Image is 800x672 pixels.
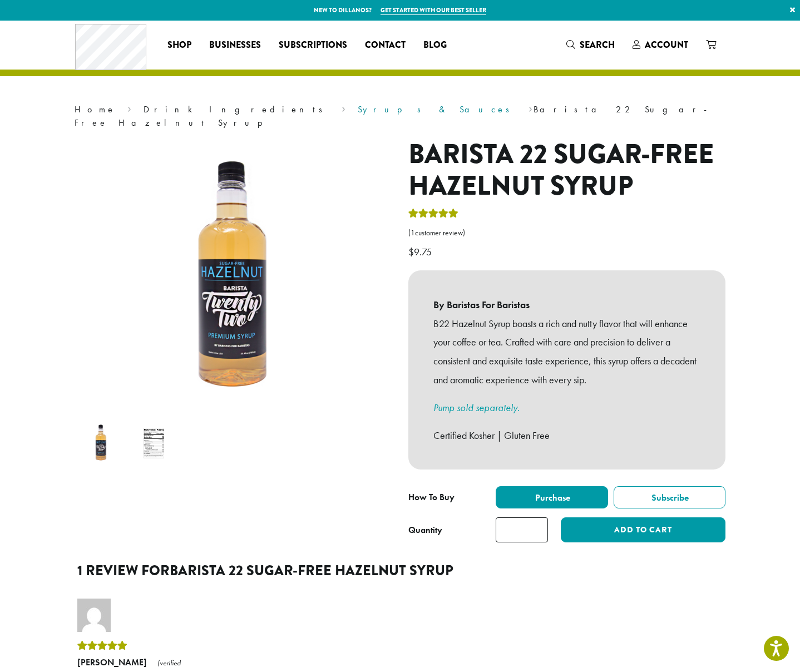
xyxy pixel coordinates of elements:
p: Certified Kosher | Gluten Free [433,426,700,445]
img: Barista 22 Sugar-Free Hazelnut Syrup [79,421,123,465]
span: Account [645,38,688,51]
a: Shop [159,36,200,54]
a: Pump sold separately. [433,401,520,414]
span: › [342,99,345,116]
a: Syrups & Sauces [358,103,517,115]
div: Rated 5 out of 5 [77,638,205,654]
span: Shop [167,38,191,52]
span: Search [580,38,615,51]
bdi: 9.75 [408,245,434,258]
span: Barista 22 Sugar-Free Hazelnut Syrup [170,560,453,581]
span: Blog [423,38,447,52]
a: Drink Ingredients [144,103,330,115]
b: By Baristas For Baristas [433,295,700,314]
div: Rated 5.00 out of 5 [408,207,458,224]
span: How To Buy [408,491,455,503]
p: B22 Hazelnut Syrup boasts a rich and nutty flavor that will enhance your coffee or tea. Crafted w... [433,314,700,389]
span: $ [408,245,414,258]
a: (1customer review) [408,228,725,239]
a: Home [75,103,116,115]
span: Businesses [209,38,261,52]
span: Subscriptions [279,38,347,52]
span: Purchase [534,492,570,503]
button: Add to cart [561,517,725,542]
span: 1 [411,228,415,238]
h2: 1 review for [77,562,723,579]
h1: Barista 22 Sugar-Free Hazelnut Syrup [408,139,725,202]
span: › [529,99,532,116]
div: Quantity [408,523,442,537]
a: Get started with our best seller [381,6,486,15]
a: Search [557,36,624,54]
span: Subscribe [650,492,689,503]
img: Barista 22 Sugar-Free Hazelnut Syrup - Image 2 [132,421,176,465]
span: Contact [365,38,406,52]
input: Product quantity [496,517,548,542]
span: › [127,99,131,116]
strong: [PERSON_NAME] [77,656,147,668]
nav: Breadcrumb [75,103,725,130]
